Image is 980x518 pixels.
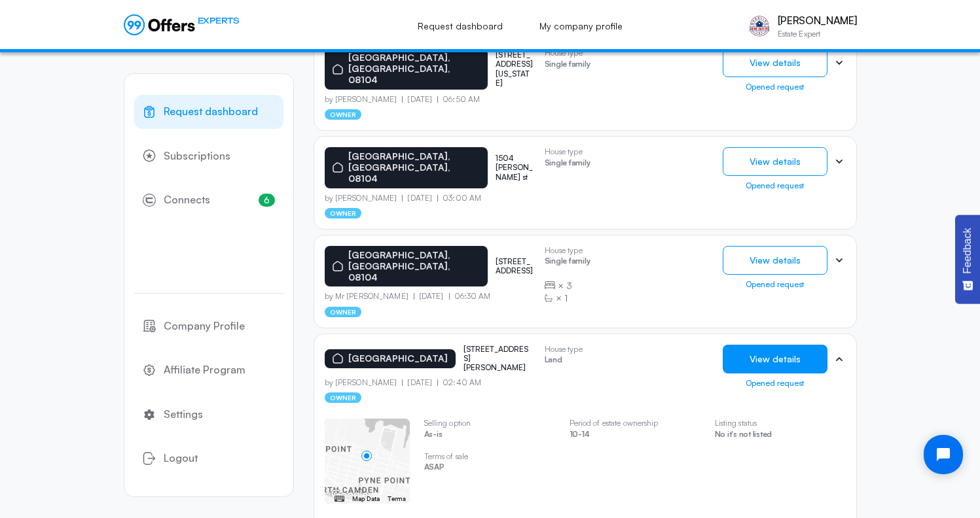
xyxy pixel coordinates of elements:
button: View details [723,246,827,275]
a: Connects6 [134,183,283,217]
p: [DATE] [414,292,449,301]
p: 10-14 [570,430,700,442]
p: [GEOGRAPHIC_DATA] [348,353,448,364]
p: [DATE] [402,194,437,203]
swiper-slide: 4 / 4 [715,419,846,452]
p: [GEOGRAPHIC_DATA], [GEOGRAPHIC_DATA], 08104 [348,250,481,283]
div: Opened request [723,82,827,92]
p: owner [325,109,362,120]
a: My company profile [525,12,637,41]
p: House type [545,345,583,354]
p: Land [545,355,583,368]
p: Estate Expert [778,30,857,38]
p: 02:40 AM [437,378,481,387]
p: Listing status [715,419,846,428]
p: 03:00 AM [437,194,481,203]
p: House type [545,147,590,156]
p: [STREET_ADDRESS][PERSON_NAME] [463,345,529,373]
div: × [545,292,590,305]
span: 1 [564,292,568,305]
p: 06:30 AM [449,292,491,301]
span: EXPERTS [198,14,240,27]
p: Single family [545,158,590,171]
p: by [PERSON_NAME] [325,194,403,203]
p: Single family [545,256,590,269]
p: by Mr [PERSON_NAME] [325,292,414,301]
a: Request dashboard [403,12,517,41]
p: House type [545,246,590,255]
button: Feedback - Show survey [955,215,980,303]
span: Request dashboard [164,103,258,120]
p: owner [325,307,362,317]
span: Subscriptions [164,148,230,165]
div: Opened request [723,379,827,388]
p: [PERSON_NAME] [778,14,857,27]
div: Opened request [723,181,827,190]
button: Logout [134,441,283,475]
span: 3 [566,279,572,292]
p: [DATE] [402,95,437,104]
a: EXPERTS [124,14,240,35]
div: × [545,279,590,292]
p: by [PERSON_NAME] [325,378,403,387]
span: Affiliate Program [164,362,245,379]
p: owner [325,208,362,218]
swiper-slide: 3 / 4 [570,419,700,452]
button: View details [723,147,827,176]
button: View details [723,48,827,77]
a: Affiliate Program [134,353,283,387]
button: View details [723,345,827,373]
a: Settings [134,398,283,432]
div: Opened request [723,280,827,289]
swiper-slide: 2 / 4 [424,419,555,485]
p: [GEOGRAPHIC_DATA], [GEOGRAPHIC_DATA], 08104 [348,52,481,85]
span: Connects [164,192,210,209]
p: No it's not listed [715,430,846,442]
p: [DATE] [402,378,437,387]
p: 1504 [PERSON_NAME] st [496,154,534,182]
p: Single family [545,60,590,72]
p: [STREET_ADDRESS] [496,257,534,276]
p: Period of estate ownership [570,419,700,428]
span: Company Profile [164,318,245,335]
span: 6 [259,194,275,207]
span: Settings [164,406,203,423]
p: Terms of sale [424,452,555,461]
img: Ernesto Matos [746,13,772,39]
span: Feedback [962,228,973,273]
span: Logout [164,450,198,467]
iframe: Tidio Chat [913,424,974,485]
p: [GEOGRAPHIC_DATA], [GEOGRAPHIC_DATA], 08104 [348,151,481,184]
p: House type [545,48,590,58]
p: by [PERSON_NAME] [325,95,403,104]
p: ASAP [424,462,555,475]
p: As-is [424,430,555,442]
p: Selling option [424,419,555,428]
a: Request dashboard [134,95,283,129]
swiper-slide: 1 / 4 [325,419,410,504]
a: Company Profile [134,309,283,343]
a: Subscriptions [134,139,283,173]
p: 06:50 AM [437,95,480,104]
p: [STREET_ADDRESS][US_STATE] [496,50,534,88]
p: owner [325,392,362,403]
